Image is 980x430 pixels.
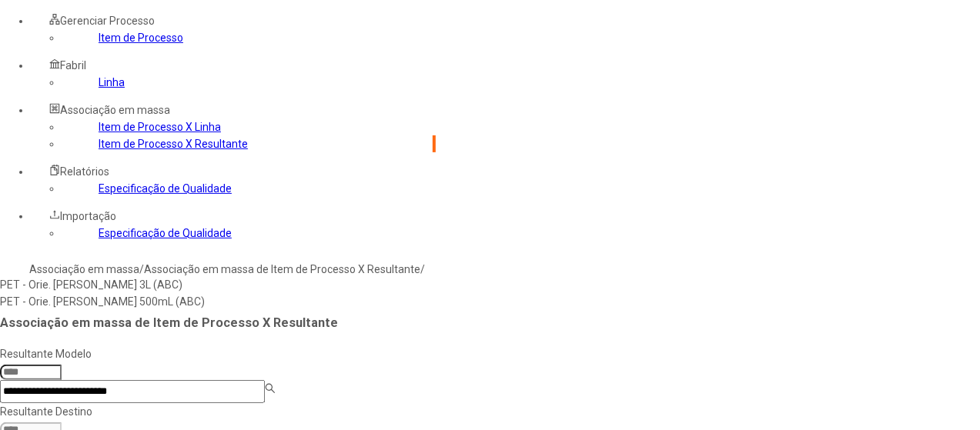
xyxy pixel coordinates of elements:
span: Associação em massa [60,104,170,116]
a: Especificação de Qualidade [99,182,232,195]
a: Item de Processo X Linha [99,121,221,133]
span: Fabril [60,59,86,72]
a: Especificação de Qualidade [99,227,232,239]
span: Relatórios [60,165,109,178]
a: Linha [99,76,125,88]
nz-breadcrumb-separator: / [420,263,425,275]
span: Importação [60,210,116,222]
a: Associação em massa de Item de Processo X Resultante [144,263,420,275]
nz-breadcrumb-separator: / [139,263,144,275]
span: Gerenciar Processo [60,15,155,27]
a: Associação em massa [29,263,139,275]
a: Item de Processo X Resultante [99,138,248,150]
a: Item de Processo [99,32,183,44]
